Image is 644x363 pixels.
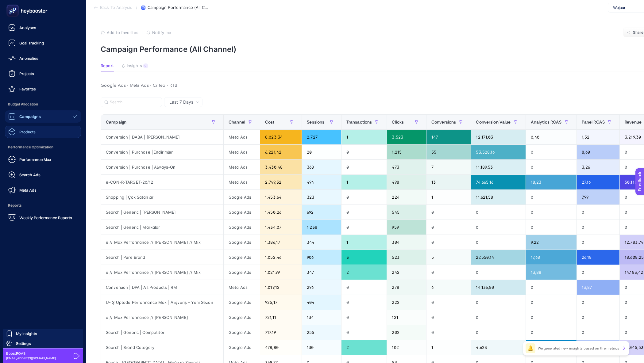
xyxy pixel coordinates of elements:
[260,265,302,280] div: 1.021,99
[169,99,193,105] span: Last 7 Days
[526,220,577,235] div: 0
[577,190,619,204] div: 7,99
[101,250,223,265] div: Search | Pure Brand
[341,325,387,340] div: 0
[101,325,223,340] div: Search | Generic | Competitor
[101,310,223,325] div: e // Max Performance // [PERSON_NAME]
[307,120,324,124] span: Sessions
[101,340,223,355] div: Search | Brand Category
[5,153,81,166] a: Performance Max
[146,30,171,35] button: Notify me
[538,346,619,351] p: We generated new insights based on the metrics
[5,83,81,95] a: Favorites
[224,310,260,325] div: Google Ads
[471,280,525,295] div: 14.136,80
[577,295,619,310] div: 0
[5,199,81,212] span: Reports
[426,325,471,340] div: 0
[471,190,525,204] div: 11.621,58
[471,295,525,310] div: 0
[577,280,619,295] div: 13,87
[6,351,56,356] span: BoostROAS
[260,310,302,325] div: 721,11
[302,160,341,174] div: 368
[341,250,387,265] div: 3
[6,356,56,361] span: [EMAIL_ADDRESS][DOMAIN_NAME]
[224,205,260,220] div: Google Ads
[387,190,426,204] div: 224
[341,295,387,310] div: 0
[260,130,302,144] div: 8.023,34
[526,205,577,220] div: 0
[526,235,577,250] div: 9,22
[471,220,525,235] div: 0
[5,98,81,110] span: Budget Allocation
[224,340,260,355] div: Google Ads
[302,250,341,265] div: 906
[4,2,23,7] span: Feedback
[101,295,223,310] div: U- Ş Uptade Performance Max | Alışveriş - Yeni Sezon
[260,190,302,204] div: 1.453,64
[224,280,260,295] div: Meta Ads
[101,235,223,250] div: e // Max Performance // [PERSON_NAME] // Mix
[471,130,525,144] div: 12.171,03
[260,145,302,159] div: 6.221,42
[19,188,37,193] span: Meta Ads
[577,310,619,325] div: 0
[341,220,387,235] div: 0
[19,71,34,76] span: Projects
[341,205,387,220] div: 0
[471,340,525,355] div: 4.623
[224,160,260,174] div: Meta Ads
[577,130,619,144] div: 1,52
[577,220,619,235] div: 0
[392,120,404,124] span: Clicks
[341,235,387,250] div: 1
[100,5,132,10] span: Back To Analysis
[426,220,471,235] div: 0
[302,235,341,250] div: 344
[224,175,260,189] div: Meta Ads
[101,190,223,204] div: Shopping | Çok Satanlar
[19,172,40,177] span: Search Ads
[577,175,619,189] div: 27,16
[302,295,341,310] div: 404
[387,250,426,265] div: 523
[341,310,387,325] div: 0
[260,325,302,340] div: 717,19
[101,205,223,220] div: Search | Generic | [PERSON_NAME]
[5,21,81,34] a: Analyses
[19,215,72,220] span: Weekly Performance Reports
[302,310,341,325] div: 134
[526,340,577,355] div: 25,10
[260,160,302,174] div: 3.430,48
[526,250,577,265] div: 17,68
[341,280,387,295] div: 0
[110,100,158,105] input: Search
[625,120,642,124] span: Revenue
[302,220,341,235] div: 1.238
[387,220,426,235] div: 959
[302,205,341,220] div: 692
[101,265,223,280] div: e // Max Performance // [PERSON_NAME] // Mix
[260,235,302,250] div: 1.386,17
[426,145,471,159] div: 55
[260,340,302,355] div: 478,80
[224,145,260,159] div: Meta Ads
[426,295,471,310] div: 0
[387,280,426,295] div: 278
[5,141,81,153] span: Performance Optimization
[426,190,471,204] div: 1
[426,280,471,295] div: 6
[260,205,302,220] div: 1.450,26
[426,310,471,325] div: 0
[426,205,471,220] div: 0
[531,120,562,124] span: Analytics ROAS
[101,220,223,235] div: Search | Generic | Markalar
[224,250,260,265] div: Google Ads
[471,250,525,265] div: 27.550,14
[19,114,41,119] span: Campaigns
[136,5,137,10] span: /
[127,63,142,68] span: Insights
[387,340,426,355] div: 102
